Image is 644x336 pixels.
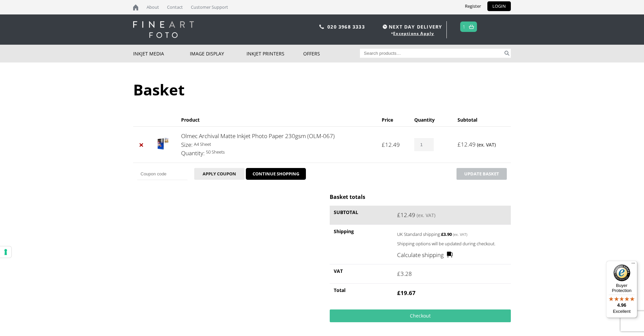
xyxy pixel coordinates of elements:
[414,138,434,151] input: Product quantity
[181,140,374,148] p: A4 Sheet
[330,283,393,302] th: Total
[397,251,453,259] a: Calculate shipping
[606,261,637,318] button: Trusted Shops TrustmarkBuyer Protection4.96Excellent
[458,140,476,148] bdi: 12.49
[487,1,511,11] a: LOGIN
[190,45,247,62] a: Image Display
[330,193,511,201] h2: Basket totals
[441,231,452,237] bdi: 3.90
[503,49,511,58] button: Search
[463,22,466,32] a: 1
[327,24,365,30] a: 020 3968 3333
[133,79,511,100] h1: Basket
[381,23,442,31] span: NEXT DAY DELIVERY
[330,264,393,283] th: VAT
[158,137,168,150] img: Olmec Archival Matte Inkjet Photo Paper 230gsm (OLM-067)
[458,140,461,148] span: £
[606,283,637,293] p: Buyer Protection
[397,240,507,248] p: Shipping options will be updated during checkout.
[397,230,496,238] label: UK Standard shipping:
[181,140,193,149] dt: Size:
[194,168,245,180] button: Apply coupon
[397,270,412,278] bdi: 3.28
[133,21,194,38] img: logo-white.svg
[453,113,511,126] th: Subtotal
[319,25,324,29] img: phone.svg
[613,264,630,281] img: Trusted Shops Trustmark
[330,206,393,225] th: Subtotal
[397,270,400,278] span: £
[469,25,474,29] img: basket.svg
[382,141,400,149] bdi: 12.49
[378,113,410,126] th: Price
[330,309,511,322] a: Checkout
[457,168,507,180] button: Update basket
[137,140,146,149] a: Remove Olmec Archival Matte Inkjet Photo Paper 230gsm (OLM-067) from basket
[247,45,303,62] a: Inkjet Printers
[397,211,400,219] span: £
[181,149,205,158] dt: Quantity:
[383,25,387,29] img: time.svg
[303,45,360,62] a: Offers
[133,45,190,62] a: Inkjet Media
[417,212,435,218] small: (ex. VAT)
[330,224,393,264] th: Shipping
[137,168,187,180] input: Coupon code
[382,141,385,149] span: £
[397,211,415,219] bdi: 12.49
[181,148,374,156] p: 50 Sheets
[177,113,378,126] th: Product
[453,232,467,237] small: (ex. VAT)
[360,49,503,58] input: Search products…
[477,141,496,148] small: (ex. VAT)
[460,1,486,11] a: Register
[441,231,443,237] span: £
[410,113,453,126] th: Quantity
[397,289,416,297] bdi: 19.67
[617,302,626,308] span: 4.96
[397,289,400,297] span: £
[181,132,335,140] a: Olmec Archival Matte Inkjet Photo Paper 230gsm (OLM-067)
[606,309,637,314] p: Excellent
[246,168,306,180] a: CONTINUE SHOPPING
[629,261,637,269] button: Menu
[393,31,434,36] a: Exceptions Apply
